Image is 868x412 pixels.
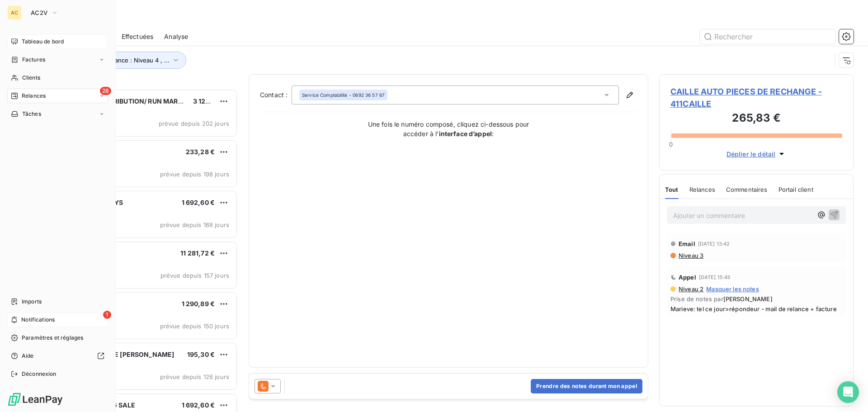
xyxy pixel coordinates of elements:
span: 11 281,72 € [180,249,215,257]
span: LEADER PRICE LE [PERSON_NAME] [64,350,174,358]
span: AC2V [31,9,47,16]
span: prévue depuis 168 jours [160,221,229,228]
button: Prendre des notes durant mon appel [531,379,642,393]
span: Niveau de relance : Niveau 4 , ... [77,57,170,64]
input: Rechercher [700,29,835,44]
span: Déconnexion [22,370,57,378]
div: AC [7,5,22,20]
span: Aide [22,352,34,360]
span: Email [679,240,695,247]
span: Notifications [21,316,55,324]
span: Relances [689,186,715,193]
span: Imports [22,298,42,306]
span: 1 692,60 € [182,199,215,206]
span: Appel [679,274,696,281]
div: - 0692 36 57 67 [302,92,385,98]
span: 1 [103,311,111,319]
span: 1 692,60 € [182,401,215,409]
span: Portail client [778,186,813,193]
span: Clients [22,74,40,82]
span: 1 290,89 € [182,300,215,308]
span: prévue depuis 157 jours [160,272,229,279]
button: Déplier le détail [724,149,789,159]
span: Tableau de bord [22,38,64,46]
span: Marieve: tel ce jour>répondeur - mail de relance + facture [670,305,842,313]
p: Une fois le numéro composé, cliquez ci-dessous pour accéder à l’ : [358,119,539,138]
span: Déplier le détail [726,149,776,159]
span: [PERSON_NAME] [723,295,773,303]
strong: interface d’appel [439,130,492,137]
span: Prise de notes par [670,295,842,303]
span: Effectuées [122,32,154,41]
span: [DATE] 15:45 [699,275,731,280]
span: Relances [22,92,46,100]
button: Niveau de relance : Niveau 4 , ... [64,52,186,69]
span: Service Comptabilité [302,92,347,98]
span: Paramètres et réglages [22,334,83,342]
span: 3 129,14 € [193,97,225,105]
span: Niveau 2 [678,285,703,293]
span: Tâches [22,110,41,118]
span: CAILLE AUTO PIECES DE RECHANGE - 411CAILLE [670,85,842,110]
span: Masquer les notes [706,285,759,293]
span: prévue depuis 150 jours [160,322,229,330]
span: [DATE] 13:42 [698,241,730,246]
span: Tout [665,186,679,193]
img: Logo LeanPay [7,392,63,407]
span: 195,30 € [187,350,215,358]
span: prévue depuis 202 jours [159,120,229,127]
div: Open Intercom Messenger [837,381,859,403]
a: Aide [7,349,108,363]
div: grid [43,89,238,412]
h3: 265,83 € [670,110,842,128]
span: Commentaires [726,186,768,193]
span: Factures [22,56,45,64]
span: 28 [100,87,111,95]
span: Analyse [164,32,188,41]
span: prévue depuis 126 jours [160,373,229,380]
label: Contact : [260,90,292,99]
span: SAS MAKE DISTRIBUTION/ RUN MARKET DU CHAUDRON [64,97,240,105]
span: Niveau 3 [678,252,703,259]
span: 0 [669,141,673,148]
span: prévue depuis 198 jours [160,170,229,178]
span: 233,28 € [186,148,215,156]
